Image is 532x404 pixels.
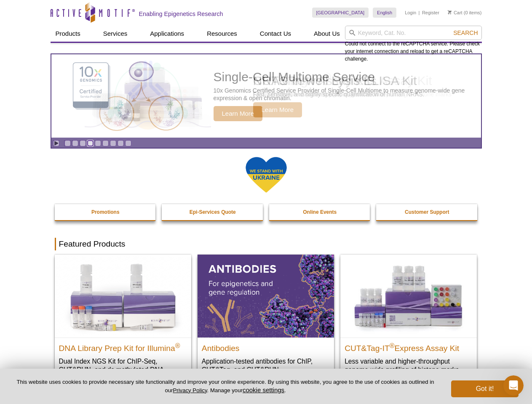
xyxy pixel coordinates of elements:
a: English [373,8,396,18]
p: Application-tested antibodies for ChIP, CUT&Tag, and CUT&RUN. [202,357,330,374]
span: Learn More [253,102,302,117]
a: [GEOGRAPHIC_DATA] [312,8,369,18]
p: Dual Index NGS Kit for ChIP-Seq, CUT&RUN, and ds methylated DNA assays. [59,357,187,383]
a: Customer Support [376,204,478,220]
input: Keyword, Cat. No. [345,26,482,40]
a: DNA Library Prep Kit for Illumina DNA Library Prep Kit for Illumina® Dual Index NGS Kit for ChIP-... [55,255,191,391]
span: Search [453,29,478,36]
p: This website uses cookies to provide necessary site functionality and improve your online experie... [13,378,437,394]
a: Online Events [269,204,371,220]
img: CUT&Tag-IT® Express Assay Kit [340,255,477,337]
strong: Epi-Services Quote [190,209,236,215]
a: Go to slide 2 [72,140,78,146]
h2: CUT&Tag-IT Express Assay Kit [345,340,473,353]
h2: DNA Library Prep Kit for Illumina [59,340,187,353]
a: Go to slide 5 [95,140,101,146]
a: Privacy Policy [173,387,207,393]
strong: Promotions [91,209,120,215]
h2: Enabling Epigenetics Research [139,10,223,18]
a: Go to slide 3 [80,140,86,146]
img: DNA Library Prep Kit for Illumina [55,255,191,337]
img: We Stand With Ukraine [245,156,287,194]
a: Services [98,26,133,42]
a: Go to slide 4 [87,140,94,146]
sup: ® [175,342,180,349]
p: Less variable and higher-throughput genome-wide profiling of histone marks​. [345,357,473,374]
a: Go to slide 9 [125,140,131,146]
li: | [419,8,420,18]
a: Products [51,26,86,42]
a: CUT&Tag-IT® Express Assay Kit CUT&Tag-IT®Express Assay Kit Less variable and higher-throughput ge... [340,255,477,382]
li: (0 items) [448,8,482,18]
h2: Antibodies [202,340,330,353]
a: Cart [448,10,462,16]
div: Could not connect to the reCAPTCHA service. Please check your internet connection and reload to g... [345,26,482,63]
a: Go to slide 1 [64,140,71,146]
a: All Antibodies Antibodies Application-tested antibodies for ChIP, CUT&Tag, and CUT&RUN. [198,255,334,382]
button: Search [451,29,480,37]
a: Go to slide 7 [110,140,116,146]
a: Register [422,10,439,16]
a: Go to slide 8 [118,140,124,146]
strong: Customer Support [405,209,449,215]
a: CUT&RUN Assay Kits CUT&RUN Assay Kits Target chromatin-associated proteins genome wide. Learn More [51,54,481,138]
h2: Featured Products [55,238,478,250]
a: Promotions [55,204,157,220]
a: Contact Us [255,26,296,42]
button: cookie settings [243,386,284,393]
article: CUT&RUN Assay Kits [51,54,481,138]
img: CUT&RUN Assay Kits [85,58,211,135]
img: All Antibodies [198,255,334,337]
a: About Us [309,26,345,42]
a: Resources [202,26,242,42]
a: Applications [145,26,189,42]
a: Epi-Services Quote [162,204,264,220]
a: Go to slide 6 [102,140,109,146]
iframe: Intercom live chat [503,375,524,396]
button: Got it! [451,380,519,397]
sup: ® [390,342,395,349]
a: Toggle autoplay [53,140,59,146]
img: Your Cart [448,10,452,14]
p: Target chromatin-associated proteins genome wide. [253,90,388,98]
a: Login [405,10,416,16]
h2: CUT&RUN Assay Kits [253,74,388,87]
strong: Online Events [303,209,337,215]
